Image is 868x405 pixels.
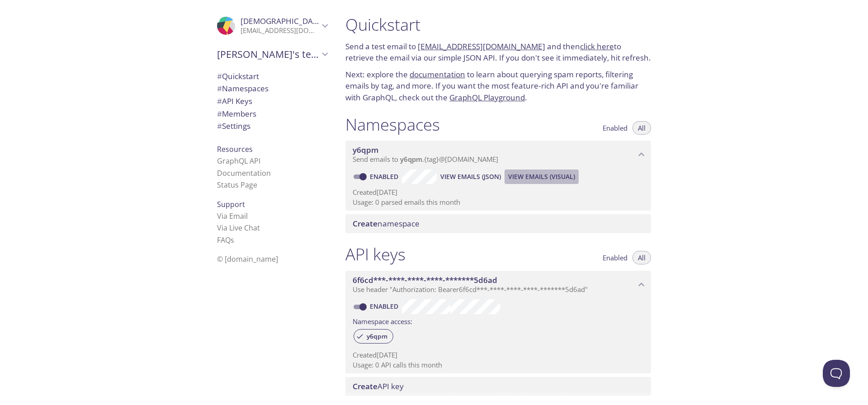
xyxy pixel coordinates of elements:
p: Usage: 0 parsed emails this month [353,198,644,207]
span: Create [353,381,377,391]
span: # [217,121,222,131]
a: FAQ [217,235,234,245]
button: View Emails (Visual) [505,170,579,184]
span: y6qpm [400,155,422,164]
div: Members [210,108,335,120]
span: Resources [217,144,253,154]
a: Status Page [217,180,257,190]
iframe: Help Scout Beacon - Open [823,360,850,387]
div: Namespaces [210,82,335,95]
a: Enabled [368,302,402,311]
div: Muhammad Ahmad [210,11,335,41]
div: Muhammad's team [210,42,335,66]
span: s [231,235,234,245]
span: API key [353,381,404,391]
button: View Emails (JSON) [437,170,505,184]
p: Usage: 0 API calls this month [353,360,644,370]
div: y6qpm namespace [345,141,651,169]
span: [DEMOGRAPHIC_DATA] [PERSON_NAME] [241,16,387,26]
span: [PERSON_NAME]'s team [217,48,319,61]
button: Enabled [597,251,633,264]
a: [EMAIL_ADDRESS][DOMAIN_NAME] [418,41,545,52]
span: Send emails to . {tag} @[DOMAIN_NAME] [353,155,498,164]
span: # [217,71,222,81]
a: Enabled [368,172,402,181]
a: Via Live Chat [217,223,260,233]
button: All [632,251,651,264]
a: GraphQL API [217,156,260,166]
a: click here [580,41,614,52]
a: Documentation [217,168,271,178]
div: Create API Key [345,377,651,396]
button: Enabled [597,121,633,135]
span: # [217,96,222,106]
span: y6qpm [353,145,378,155]
span: Namespaces [217,83,269,94]
div: Create namespace [345,214,651,233]
label: Namespace access: [353,314,412,327]
span: # [217,108,222,119]
span: Support [217,199,245,209]
span: Quickstart [217,71,259,81]
span: Settings [217,121,250,131]
span: Create [353,218,377,229]
span: View Emails (JSON) [440,171,501,182]
div: y6qpm [354,329,393,344]
h1: API keys [345,244,406,264]
div: Quickstart [210,70,335,83]
span: y6qpm [361,332,393,340]
span: Members [217,108,256,119]
span: # [217,83,222,94]
span: namespace [353,218,420,229]
div: Team Settings [210,120,335,132]
p: Created [DATE] [353,350,644,360]
a: GraphQL Playground [449,92,525,103]
h1: Quickstart [345,14,651,35]
p: Next: explore the to learn about querying spam reports, filtering emails by tag, and more. If you... [345,69,651,104]
a: documentation [410,69,465,80]
p: Created [DATE] [353,188,644,197]
span: © [DOMAIN_NAME] [217,254,278,264]
a: Via Email [217,211,248,221]
h1: Namespaces [345,114,440,135]
p: Send a test email to and then to retrieve the email via our simple JSON API. If you don't see it ... [345,41,651,64]
button: All [632,121,651,135]
span: API Keys [217,96,252,106]
p: [EMAIL_ADDRESS][DOMAIN_NAME] [241,26,319,35]
span: View Emails (Visual) [508,171,575,182]
div: API Keys [210,95,335,108]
